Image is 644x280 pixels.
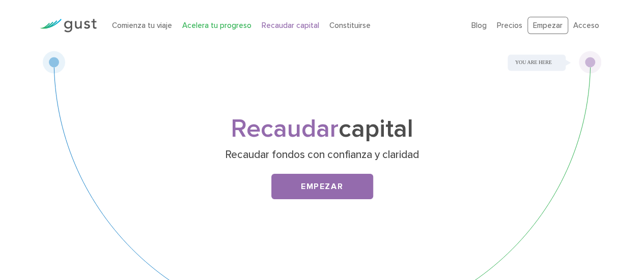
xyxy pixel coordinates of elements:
font: Recaudar fondos con confianza y claridad [225,148,419,161]
a: Empezar [527,17,568,35]
a: Recaudar capital [262,21,319,30]
a: Constituirse [329,21,371,30]
a: Acelera tu progreso [182,21,251,30]
a: Empezar [271,174,373,199]
a: Acceso [573,21,599,30]
font: Empezar [301,181,343,192]
font: capital [339,114,413,144]
font: Recaudar [231,114,339,144]
a: Comienza tu viaje [112,21,172,30]
a: Blog [471,21,487,30]
font: Empezar [533,21,563,30]
a: Precios [497,21,522,30]
img: Logotipo de Gust [40,19,97,33]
